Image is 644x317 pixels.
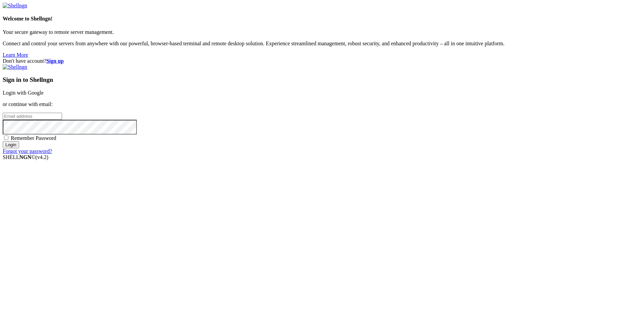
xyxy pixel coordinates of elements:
[3,148,52,154] a: Forgot your password?
[4,136,8,140] input: Remember Password
[3,41,641,47] p: Connect and control your servers from anywhere with our powerful, browser-based terminal and remo...
[3,16,641,22] h4: Welcome to Shellngn!
[3,154,48,160] span: SHELL ©
[11,135,56,141] span: Remember Password
[3,141,19,148] input: Login
[46,58,64,64] a: Sign up
[19,154,32,160] b: NGN
[3,76,641,84] h3: Sign in to Shellngn
[3,29,641,35] p: Your secure gateway to remote server management.
[3,64,27,70] img: Shellngn
[3,113,62,120] input: Email address
[3,90,44,96] a: Login with Google
[3,3,27,9] img: Shellngn
[3,52,28,58] a: Learn More
[36,154,49,160] span: 4.2.0
[3,101,641,107] p: or continue with email:
[3,58,641,64] div: Don't have account?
